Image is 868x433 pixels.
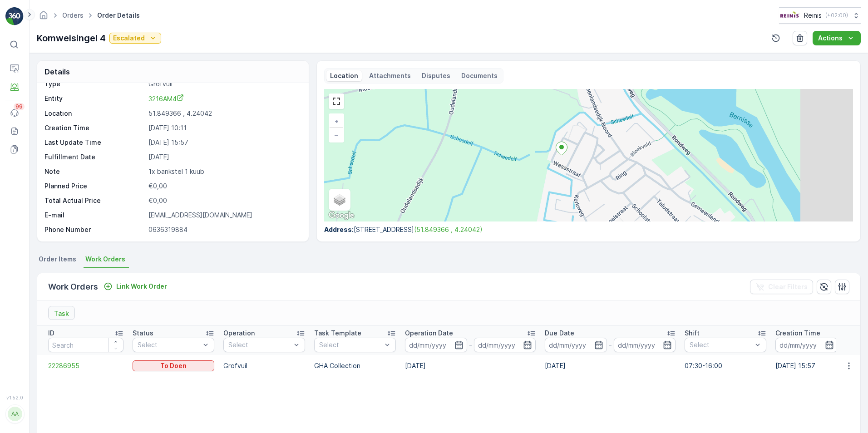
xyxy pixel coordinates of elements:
p: Note [44,167,145,176]
span: €0,00 [148,197,167,204]
span: Work Orders [85,255,125,264]
a: 22286955 [48,361,123,370]
a: Zoom In [330,114,343,128]
img: logo [5,7,24,25]
p: - [469,340,472,350]
p: Status [133,329,153,338]
button: AA [5,402,24,426]
button: Actions [813,31,861,45]
p: [EMAIL_ADDRESS][DOMAIN_NAME] [148,211,299,220]
span: Order Details [95,11,142,20]
span: + [335,117,339,125]
p: Select [690,340,752,349]
span: Order Items [39,255,76,264]
p: Select [228,340,291,349]
p: Actions [818,34,843,43]
input: dd/mm/yyyy [775,338,838,352]
p: E-mail [44,211,145,220]
p: Select [138,340,200,349]
p: Fulfillment Date [44,153,145,162]
a: View Fullscreen [330,94,343,108]
p: Link Work Order [116,282,167,291]
p: Planned Price [44,182,87,191]
p: Details [44,66,70,77]
p: 99 [15,103,23,110]
td: [DATE] [540,355,680,377]
td: [DATE] [400,355,540,377]
p: Operation [223,329,255,338]
p: Disputes [422,71,450,80]
p: Select [319,340,382,349]
p: Creation Time [44,123,145,133]
p: Operation Date [405,329,453,338]
span: Address : [324,226,354,233]
img: Reinis-Logo-Vrijstaand_Tekengebied-1-copy2_aBO4n7j.png [779,10,800,20]
p: Phone Number [44,225,145,234]
p: Task Template [314,329,361,338]
button: Link Work Order [100,281,171,292]
input: dd/mm/yyyy [545,338,607,352]
p: Total Actual Price [44,196,101,205]
button: Escalated [109,33,161,44]
p: ID [48,329,54,338]
p: Grofvuil [148,79,299,89]
a: Layers [330,190,350,210]
p: Reinis [804,11,822,20]
a: Orders [62,11,84,19]
p: 07:30-16:00 [685,361,766,370]
p: Location [330,71,358,80]
button: To Doen [133,360,214,371]
p: 51.849366 , 4.24042 [148,109,299,118]
p: GHA Collection [314,361,396,370]
p: - [609,340,612,350]
p: Grofvuil [223,361,305,370]
a: Open this area in Google Maps (opens a new window) [326,210,356,221]
p: Documents [461,71,498,80]
p: To Doen [160,361,187,370]
p: Last Update Time [44,138,145,147]
p: Work Orders [48,280,98,293]
a: Homepage [39,14,49,21]
p: Shift [685,329,700,338]
input: dd/mm/yyyy [405,338,467,352]
span: [STREET_ADDRESS] [354,226,414,233]
p: Attachments [369,71,411,80]
p: Komweisingel 4 [37,31,106,45]
span: − [334,131,339,138]
a: 99 [5,104,24,122]
p: [DATE] 15:57 [148,138,299,147]
p: Escalated [113,34,145,43]
a: (51.849366 , 4.24042) [414,226,483,233]
button: Reinis(+02:00) [779,7,861,24]
p: Location [44,109,145,118]
div: AA [8,407,22,421]
p: [DATE] 10:11 [148,123,299,133]
a: Zoom Out [330,128,343,142]
input: dd/mm/yyyy [474,338,536,352]
button: Clear Filters [750,280,813,294]
span: €0,00 [148,182,167,190]
p: ( +02:00 ) [825,12,848,19]
p: 1x bankstel 1 kuub [148,167,299,176]
img: Google [326,210,356,221]
p: Task [54,309,69,318]
span: v 1.52.0 [5,395,24,400]
input: Search [48,338,123,352]
input: dd/mm/yyyy [614,338,676,352]
p: [DATE] [148,153,299,162]
p: Creation Time [775,329,820,338]
p: Clear Filters [768,282,808,291]
span: 3216AM4 [148,95,184,103]
p: 0636319884 [148,225,299,234]
p: Entity [44,94,145,103]
p: Type [44,79,145,89]
a: 3216AM4 [148,94,299,103]
p: Due Date [545,329,574,338]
